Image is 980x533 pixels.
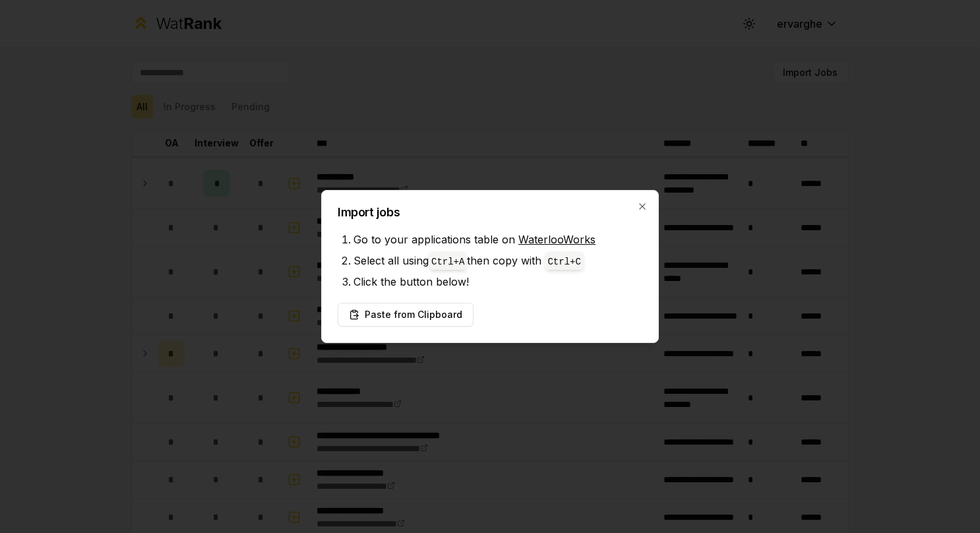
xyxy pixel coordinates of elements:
code: Ctrl+ A [431,257,464,267]
a: WaterlooWorks [518,233,596,246]
button: Paste from Clipboard [338,303,474,327]
h2: Import jobs [338,206,642,218]
li: Select all using then copy with [353,250,642,271]
li: Click the button below! [353,271,642,292]
li: Go to your applications table on [353,229,642,250]
code: Ctrl+ C [547,257,580,267]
